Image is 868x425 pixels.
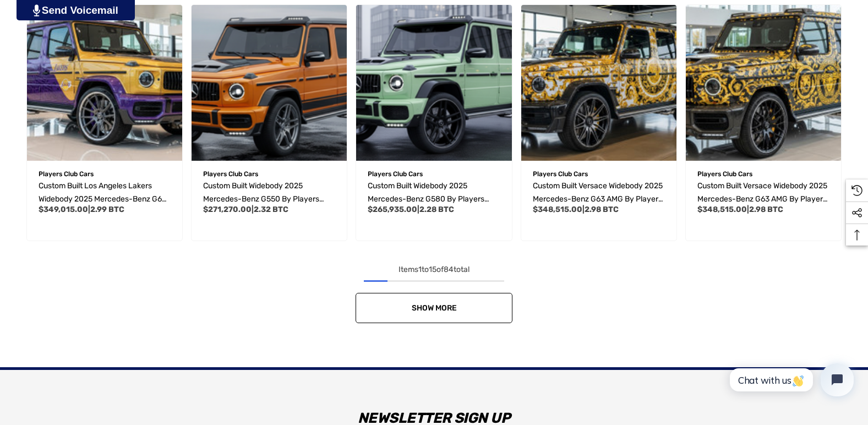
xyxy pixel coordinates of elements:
[192,5,347,160] img: Custom Built Widebody 2025 Mercedes-Benz G550 by Players Club Cars | REF G5500818202501
[686,5,841,160] a: Custom Built Versace Widebody 2025 Mercedes-Benz G63 AMG by Players Club Cars | REF G63A081820250...
[356,5,511,160] a: Custom Built Widebody 2025 Mercedes-Benz G580 by Players Club Cars | REF G5800818202501,$265,935.00
[203,167,335,181] p: Players Club Cars
[356,293,512,323] a: Show More
[718,354,863,406] iframe: Tidio Chat
[33,4,40,17] img: PjwhLS0gR2VuZXJhdG9yOiBHcmF2aXQuaW8gLS0+PHN2ZyB4bWxucz0iaHR0cDovL3d3dy53My5vcmcvMjAwMC9zdmciIHhtb...
[22,263,846,323] nav: pagination
[533,167,665,181] p: Players Club Cars
[39,205,124,214] span: $349,015.00 |
[429,265,436,274] span: 15
[368,167,500,181] p: Players Club Cars
[686,5,841,160] img: Custom Built Versace Widebody 2025 Mercedes-Benz G63 AMG by Players Club Cars | REF G63A0818202501
[697,205,783,214] span: $348,515.00 |
[192,5,347,160] a: Custom Built Widebody 2025 Mercedes-Benz G550 by Players Club Cars | REF G5500818202501,$271,270.00
[22,263,846,276] div: Items to of total
[851,208,862,219] svg: Social Media
[39,167,171,181] p: Players Club Cars
[419,205,454,214] span: 2.28 BTC
[203,181,320,217] span: Custom Built Widebody 2025 Mercedes-Benz G550 by Players Club Cars | REF G5500818202501
[749,205,783,214] span: 2.98 BTC
[254,205,288,214] span: 2.32 BTC
[412,303,457,313] span: Show More
[846,230,868,241] svg: Top
[444,265,454,274] span: 84
[697,181,827,217] span: Custom Built Versace Widebody 2025 Mercedes-Benz G63 AMG by Players Club Cars | REF G63A0818202501
[368,179,500,206] a: Custom Built Widebody 2025 Mercedes-Benz G580 by Players Club Cars | REF G5800818202501,$265,935.00
[90,205,124,214] span: 2.99 BTC
[533,181,663,217] span: Custom Built Versace Widebody 2025 Mercedes-Benz G63 AMG by Players Club Cars | REF G63A0818202502
[697,167,829,181] p: Players Club Cars
[368,205,454,214] span: $265,935.00 |
[418,265,422,274] span: 1
[356,5,511,160] img: Custom Built Widebody 2025 Mercedes-Benz G580 by Players Club Cars | REF G5800818202501
[533,179,665,206] a: Custom Built Versace Widebody 2025 Mercedes-Benz G63 AMG by Players Club Cars | REF G63A081820250...
[851,185,862,196] svg: Recently Viewed
[39,181,166,230] span: Custom Built Los Angeles Lakers Widebody 2025 Mercedes-Benz G63 AMG by Players Club Cars | REF G6...
[27,5,182,160] img: Custom Built Los Angeles Lakers Widebody 2025 Mercedes-Benz G63 AMG by Players Club Cars | REF G6...
[521,5,676,160] a: Custom Built Versace Widebody 2025 Mercedes-Benz G63 AMG by Players Club Cars | REF G63A081820250...
[533,205,619,214] span: $348,515.00 |
[521,5,676,160] img: Custom Built Versace Widebody 2025 Mercedes-Benz G63 AMG by Players Club Cars | REF G63A0818202502
[585,205,619,214] span: 2.98 BTC
[368,181,485,217] span: Custom Built Widebody 2025 Mercedes-Benz G580 by Players Club Cars | REF G5800818202501
[39,179,171,206] a: Custom Built Los Angeles Lakers Widebody 2025 Mercedes-Benz G63 AMG by Players Club Cars | REF G6...
[203,205,288,214] span: $271,270.00 |
[203,179,335,206] a: Custom Built Widebody 2025 Mercedes-Benz G550 by Players Club Cars | REF G5500818202501,$271,270.00
[697,179,829,206] a: Custom Built Versace Widebody 2025 Mercedes-Benz G63 AMG by Players Club Cars | REF G63A081820250...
